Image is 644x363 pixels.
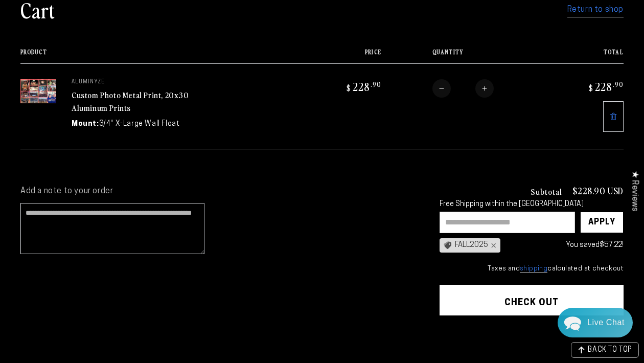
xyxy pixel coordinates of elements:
[381,49,547,63] th: Quantity
[440,200,624,209] div: Free Shipping within the [GEOGRAPHIC_DATA]
[72,79,225,85] p: aluminyze
[587,79,624,94] bdi: 228
[20,49,305,63] th: Product
[588,347,632,354] span: BACK TO TOP
[625,163,644,219] div: Click to open Judge.me floating reviews tab
[440,285,624,315] button: Check out
[451,79,475,98] input: Quantity for Custom Photo Metal Print, 20x30 Aluminum Prints
[20,186,419,197] label: Add a note to your order
[440,238,500,253] div: FALL2025
[440,335,624,358] iframe: PayPal-paypal
[558,308,633,337] div: Chat widget toggle
[572,186,624,195] p: $228.90 USD
[600,241,622,249] span: $57.22
[613,80,624,88] sup: .90
[567,3,624,17] a: Return to shop
[72,119,99,129] dt: Mount:
[20,79,56,103] img: 20"x30" C Rectangle White Glossy Aluminyzed Photo
[547,49,624,63] th: Total
[99,119,180,129] dd: 3/4" X-Large Wall Float
[589,83,593,93] span: $
[440,264,624,274] small: Taxes and calculated at checkout
[505,239,624,252] div: You saved !
[588,212,615,233] div: Apply
[371,80,381,88] sup: .90
[305,49,381,63] th: Price
[531,187,562,195] h3: Subtotal
[347,83,351,93] span: $
[345,79,381,94] bdi: 228
[603,101,624,132] a: Remove 20"x30" C Rectangle White Glossy Aluminyzed Photo
[587,308,625,337] div: Contact Us Directly
[72,89,189,114] a: Custom Photo Metal Print, 20x30 Aluminum Prints
[520,265,547,273] a: shipping
[488,241,496,249] div: ×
